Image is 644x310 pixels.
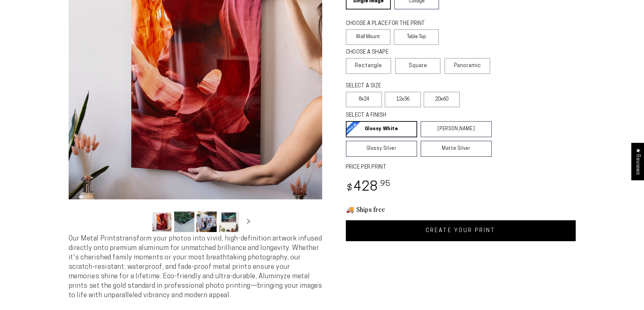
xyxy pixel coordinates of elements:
h3: 🚚 Ships free [346,205,576,214]
legend: CHOOSE A SHAPE [346,49,434,56]
label: Wall Mount [346,29,391,45]
button: Load image 3 in gallery view [196,212,217,232]
legend: SELECT A SIZE [346,82,437,90]
label: 8x24 [346,92,382,107]
span: Our Metal Prints transform your photos into vivid, high-definition artwork infused directly onto ... [69,235,322,299]
label: 12x36 [385,92,421,107]
a: [PERSON_NAME] [421,121,492,137]
button: Slide left [135,214,150,229]
span: $ [347,184,353,193]
legend: SELECT A FINISH [346,112,476,119]
legend: CHOOSE A PLACE FOR THE PRINT [346,20,433,28]
a: Glossy Silver [346,141,417,157]
button: Load image 4 in gallery view [219,212,239,232]
bdi: 428 [346,181,391,194]
button: Load image 1 in gallery view [152,212,172,232]
label: PRICE PER PRINT [346,164,576,171]
a: Matte Silver [421,141,492,157]
span: Panoramic [454,63,481,68]
span: Square [409,62,427,70]
div: Click to open Judge.me floating reviews tab [631,143,644,180]
a: Glossy White [346,121,417,137]
button: Slide right [241,214,256,229]
button: Load image 2 in gallery view [174,212,194,232]
span: Rectangle [355,62,382,70]
a: CREATE YOUR PRINT [346,220,576,241]
label: Table Top [394,29,439,45]
label: 20x60 [424,92,460,107]
sup: .95 [379,180,391,188]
